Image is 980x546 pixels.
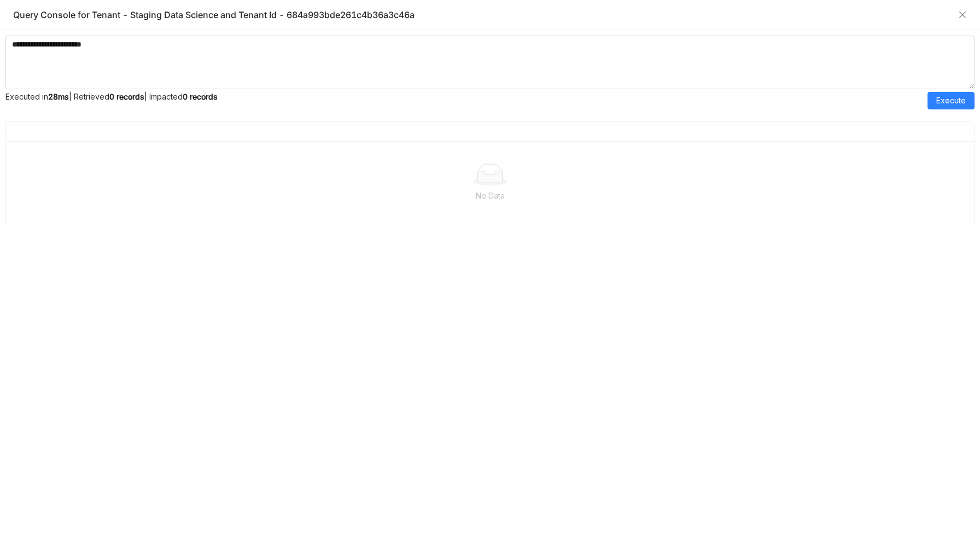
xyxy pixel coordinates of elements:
[936,95,966,107] span: Execute
[109,92,144,101] strong: 0 records
[13,9,953,21] div: Query Console for Tenant - Staging Data Science and Tenant Id - 684a993bde261c4b36a3c46a
[927,92,975,109] button: Execute
[958,10,967,19] button: Close
[48,92,69,101] strong: 28ms
[5,92,927,109] div: Executed in | Retrieved | Impacted
[183,92,218,101] strong: 0 records
[10,190,970,202] p: No Data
